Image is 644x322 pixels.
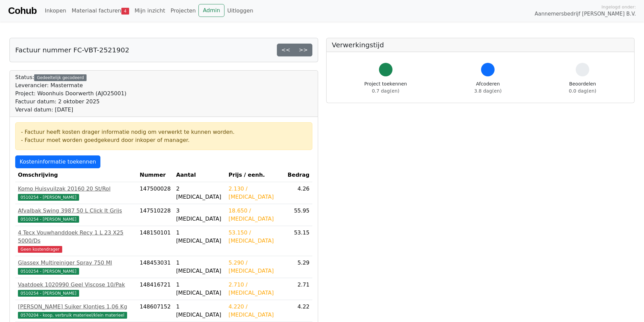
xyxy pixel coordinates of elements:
a: Projecten [168,4,198,18]
td: 53.15 [285,226,312,256]
span: 0510254 - [PERSON_NAME] [18,290,79,297]
span: 3.8 dag(en) [474,88,502,94]
a: 4 Tecx Vouwhanddoek Recy 1 L 23 X25 5000/DsGeen kostendrager [18,229,134,253]
td: 148150101 [137,226,173,256]
td: 147510228 [137,204,173,226]
div: - Factuur moet worden goedgekeurd door inkoper of manager. [21,136,307,144]
div: 4.220 / [MEDICAL_DATA] [229,303,282,319]
div: Vaatdoek 1020990 Geel Viscose 10/Pak [18,281,134,289]
div: - Factuur heeft kosten drager informatie nodig om verwerkt te kunnen worden. [21,128,307,136]
h5: Factuur nummer FC-VBT-2521902 [15,46,129,54]
a: Inkopen [42,4,69,18]
a: Kosteninformatie toekennen [15,155,100,168]
div: 2.130 / [MEDICAL_DATA] [229,185,282,201]
th: Bedrag [285,168,312,182]
th: Aantal [173,168,226,182]
td: 4.22 [285,300,312,322]
th: Omschrijving [15,168,137,182]
div: Beoordelen [569,80,596,95]
div: Afvalbak Swing 3987 50 L Click It Grijs [18,207,134,215]
span: 0510254 - [PERSON_NAME] [18,268,79,275]
div: 2 [MEDICAL_DATA] [176,185,223,201]
div: Status: [15,73,126,114]
div: 5.290 / [MEDICAL_DATA] [229,259,282,275]
span: 0570204 - koop, verbruik materieel/klein materieel [18,312,127,319]
td: 147500028 [137,182,173,204]
a: Glassex Multireiniger Spray 750 Ml0510254 - [PERSON_NAME] [18,259,134,275]
span: 0510254 - [PERSON_NAME] [18,216,79,223]
div: 53.150 / [MEDICAL_DATA] [229,229,282,245]
div: Factuur datum: 2 oktober 2025 [15,98,126,106]
td: 2.71 [285,278,312,300]
a: Materiaal facturen4 [69,4,132,18]
div: Project toekennen [364,80,407,95]
div: 1 [MEDICAL_DATA] [176,259,223,275]
div: 2.710 / [MEDICAL_DATA] [229,281,282,297]
div: Verval datum: [DATE] [15,106,126,114]
a: << [277,44,295,56]
a: Admin [198,4,224,17]
td: 4.26 [285,182,312,204]
h5: Verwerkingstijd [332,41,629,49]
div: 18.650 / [MEDICAL_DATA] [229,207,282,223]
div: 1 [MEDICAL_DATA] [176,303,223,319]
div: Afcoderen [474,80,502,95]
a: Mijn inzicht [132,4,168,18]
a: Uitloggen [224,4,256,18]
span: Ingelogd onder: [601,4,636,10]
td: 148453031 [137,256,173,278]
a: Komo Huisvuilzak 20160 20 St/Rol0510254 - [PERSON_NAME] [18,185,134,201]
td: 55.95 [285,204,312,226]
div: 1 [MEDICAL_DATA] [176,281,223,297]
span: Aannemersbedrijf [PERSON_NAME] B.V. [534,10,636,18]
div: 1 [MEDICAL_DATA] [176,229,223,245]
span: 0.7 dag(en) [372,88,399,94]
a: >> [294,44,312,56]
a: Cohub [8,3,37,19]
span: Geen kostendrager [18,246,62,253]
th: Prijs / eenh. [226,168,285,182]
div: [PERSON_NAME] Suiker Klontjes 1,06 Kg [18,303,134,311]
a: Vaatdoek 1020990 Geel Viscose 10/Pak0510254 - [PERSON_NAME] [18,281,134,297]
a: Afvalbak Swing 3987 50 L Click It Grijs0510254 - [PERSON_NAME] [18,207,134,223]
td: 148416721 [137,278,173,300]
span: 4 [121,8,129,15]
span: 0510254 - [PERSON_NAME] [18,194,79,201]
div: Gedeeltelijk gecodeerd [34,74,87,81]
div: Glassex Multireiniger Spray 750 Ml [18,259,134,267]
span: 0.0 dag(en) [569,88,596,94]
td: 148607152 [137,300,173,322]
div: Project: Woonhuis Doorwerth (AJO25001) [15,90,126,98]
div: Leverancier: Mastermate [15,81,126,90]
a: [PERSON_NAME] Suiker Klontjes 1,06 Kg0570204 - koop, verbruik materieel/klein materieel [18,303,134,319]
div: 3 [MEDICAL_DATA] [176,207,223,223]
div: Komo Huisvuilzak 20160 20 St/Rol [18,185,134,193]
td: 5.29 [285,256,312,278]
div: 4 Tecx Vouwhanddoek Recy 1 L 23 X25 5000/Ds [18,229,134,245]
th: Nummer [137,168,173,182]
